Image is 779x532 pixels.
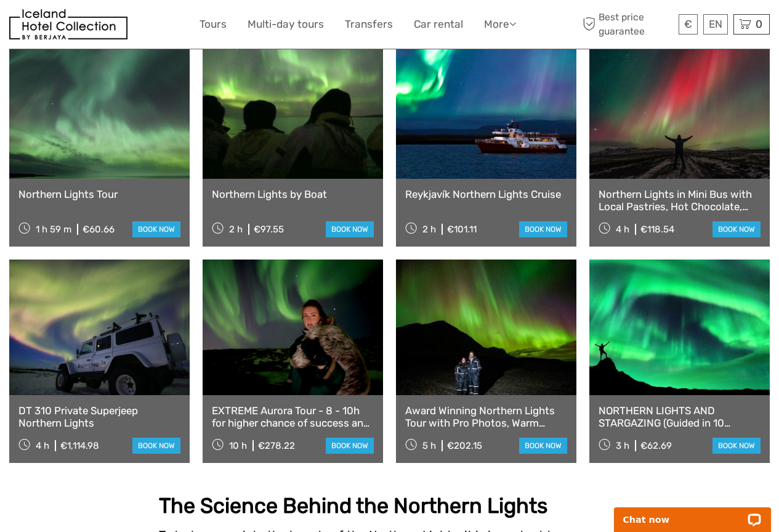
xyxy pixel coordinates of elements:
[599,404,761,430] a: NORTHERN LIGHTS AND STARGAZING (Guided in 10 languages)
[229,224,243,235] span: 2 h
[703,14,728,35] div: EN
[414,15,463,33] a: Car rental
[132,438,180,454] a: book now
[754,18,764,30] span: 0
[36,440,49,451] span: 4 h
[60,440,99,451] div: €1,114.98
[684,18,692,30] span: €
[212,404,374,430] a: EXTREME Aurora Tour - 8 - 10h for higher chance of success and able to drive farther - Dinner and...
[405,188,567,200] a: Reykjavík Northern Lights Cruise
[159,493,547,518] strong: The Science Behind the Northern Lights
[36,224,71,235] span: 1 h 59 m
[200,15,227,33] a: Tours
[447,224,477,235] div: €101.11
[405,404,567,430] a: Award Winning Northern Lights Tour with Pro Photos, Warm Winter Snowsuits, Outdoor Chairs and Tra...
[579,10,676,38] span: Best price guarantee
[422,224,436,235] span: 2 h
[326,221,374,237] a: book now
[18,188,180,200] a: Northern Lights Tour
[229,440,247,451] span: 10 h
[519,438,567,454] a: book now
[616,224,629,235] span: 4 h
[447,440,482,451] div: €202.15
[616,440,629,451] span: 3 h
[83,224,115,235] div: €60.66
[519,221,567,237] a: book now
[248,15,324,33] a: Multi-day tours
[326,438,374,454] a: book now
[712,438,761,454] a: book now
[712,221,761,237] a: book now
[258,440,295,451] div: €278.22
[599,188,761,213] a: Northern Lights in Mini Bus with Local Pastries, Hot Chocolate, and Photos
[212,188,374,200] a: Northern Lights by Boat
[132,221,180,237] a: book now
[254,224,284,235] div: €97.55
[484,15,516,33] a: More
[640,224,674,235] div: €118.54
[345,15,393,33] a: Transfers
[640,440,672,451] div: €62.69
[9,9,127,39] img: 481-8f989b07-3259-4bb0-90ed-3da368179bdc_logo_small.jpg
[422,440,436,451] span: 5 h
[18,404,180,430] a: DT 310 Private Superjeep Northern Lights
[606,493,779,532] iframe: LiveChat chat widget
